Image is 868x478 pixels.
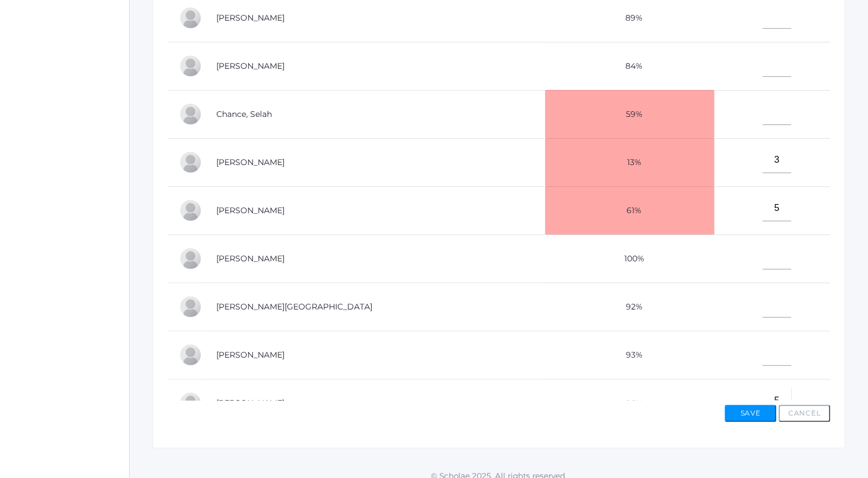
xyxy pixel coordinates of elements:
[179,391,202,414] div: Cole Pecor
[216,157,285,167] a: [PERSON_NAME]
[545,331,714,379] td: 93%
[545,234,714,283] td: 100%
[779,405,830,422] button: Cancel
[725,405,776,422] button: Save
[216,205,285,216] a: [PERSON_NAME]
[179,343,202,366] div: Payton Paterson
[216,398,285,408] a: [PERSON_NAME]
[216,61,285,71] a: [PERSON_NAME]
[179,295,202,318] div: Shelby Hill
[179,151,202,174] div: Levi Erner
[179,247,202,270] div: Raelyn Hazen
[545,90,714,138] td: 59%
[216,253,285,264] a: [PERSON_NAME]
[179,54,202,77] div: Gabby Brozek
[216,301,372,312] a: [PERSON_NAME][GEOGRAPHIC_DATA]
[216,13,285,23] a: [PERSON_NAME]
[216,109,272,119] a: Chance, Selah
[545,138,714,186] td: 13%
[545,42,714,90] td: 84%
[179,6,202,29] div: Josey Baker
[179,103,202,126] div: Selah Chance
[545,186,714,234] td: 61%
[216,350,285,360] a: [PERSON_NAME]
[545,283,714,331] td: 92%
[545,379,714,427] td: 86%
[179,199,202,222] div: Chase Farnes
